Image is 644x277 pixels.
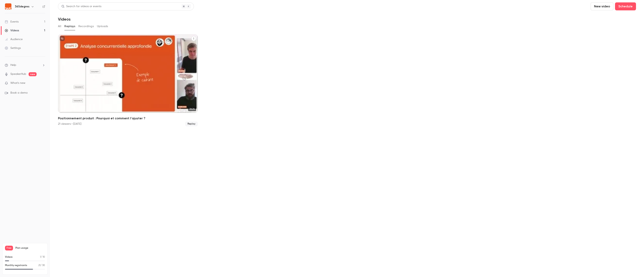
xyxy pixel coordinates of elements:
div: Videos [5,29,19,33]
button: All [58,23,61,30]
span: new [29,72,37,76]
img: 365degres [5,3,11,10]
p: / 30 [38,264,45,267]
span: 26:24 [188,107,196,111]
div: Audience [5,37,23,41]
li: Positionnement produit : Pourquoi et comment l'ajuster ? [58,34,198,126]
span: 21 [38,264,40,267]
button: unpublished [60,36,65,41]
span: Plan usage [15,246,45,250]
p: Monthly registrants [5,264,27,267]
div: Search for videos or events [61,4,101,9]
button: Recordings [78,23,94,30]
div: Settings [5,46,21,50]
span: Book a demo [10,91,28,95]
section: Videos [58,2,636,275]
div: Events [5,20,19,24]
span: What's new [10,81,25,85]
h6: 365degres [15,5,29,9]
a: 26:24Positionnement produit : Pourquoi et comment l'ajuster ?21 viewers • [DATE]Replay [58,34,198,126]
span: Help [10,63,16,67]
a: SpeakerHub [10,72,26,76]
h2: Positionnement produit : Pourquoi et comment l'ajuster ? [58,116,198,121]
li: help-dropdown-opener [5,63,45,67]
button: Replays [64,23,75,30]
span: Free [5,246,13,250]
span: Replay [185,122,198,126]
button: Uploads [97,23,108,30]
div: 21 viewers • [DATE] [58,122,81,126]
p: / 10 [40,255,45,259]
button: Schedule [615,2,636,10]
button: New video [591,2,613,10]
h1: Videos [58,17,71,22]
span: 1 [40,256,41,258]
ul: Videos [58,34,636,126]
p: Videos [5,255,13,259]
